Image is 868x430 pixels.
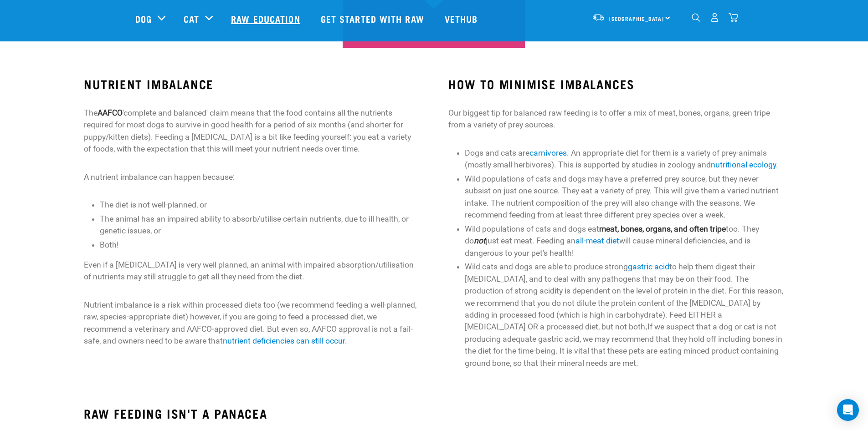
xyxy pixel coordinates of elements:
img: home-icon-1@2x.png [692,13,700,22]
p: Even if a [MEDICAL_DATA] is very well planned, an animal with impaired absorption/utilisation of ... [84,259,419,283]
img: home-icon@2x.png [729,13,738,22]
strong: meat, bones, organs, and often tripe [599,224,726,233]
li: The diet is not well-planned, or [100,199,419,211]
li: Wild cats and dogs are able to produce strong to help them digest their [MEDICAL_DATA], and to de... [465,261,784,369]
span: [GEOGRAPHIC_DATA] [609,17,664,20]
a: Raw Education [222,0,311,37]
strong: . [645,322,647,331]
strong: AAFCO [98,108,123,117]
h3: HOW TO MINIMISE IMBALANCES [448,77,784,91]
li: Dogs and cats are . An appropriate diet for them is a variety of prey-animals (mostly small herbi... [465,147,784,171]
li: The animal has an impaired ability to absorb/utilise certain nutrients, due to ill health, or gen... [100,213,419,237]
a: Get started with Raw [312,0,436,37]
div: Open Intercom Messenger [837,399,859,421]
p: A nutrient imbalance can happen because: [84,171,419,183]
a: gastric acid [628,262,669,271]
p: The 'complete and balanced' claim means that the food contains all the nutrients required for mos... [84,107,419,155]
a: Dog [135,12,152,25]
h3: NUTRIENT IMBALANCE [84,77,419,91]
li: Both! [100,239,419,251]
p: Our biggest tip for balanced raw feeding is to offer a mix of meat, bones, organs, green tripe fr... [448,107,784,131]
p: Nutrient imbalance is a risk within processed diets too (we recommend feeding a well-planned, raw... [84,299,419,347]
a: all-meat diet [575,236,619,245]
a: Vethub [436,0,489,37]
img: van-moving.png [592,13,605,21]
img: user.png [710,13,719,22]
strong: not [474,236,486,245]
a: carnivores [529,148,567,157]
a: Cat [184,12,199,25]
li: Wild populations of cats and dogs may have a preferred prey source, but they never subsist on jus... [465,173,784,221]
a: nutritional ecology [711,160,776,169]
li: Wild populations of cats and dogs eat too. They do just eat meat. Feeding an will cause mineral d... [465,223,784,259]
h3: RAW FEEDING ISN'T A PANACEA [84,406,419,420]
a: nutrient deficiencies can still occur [223,336,345,345]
